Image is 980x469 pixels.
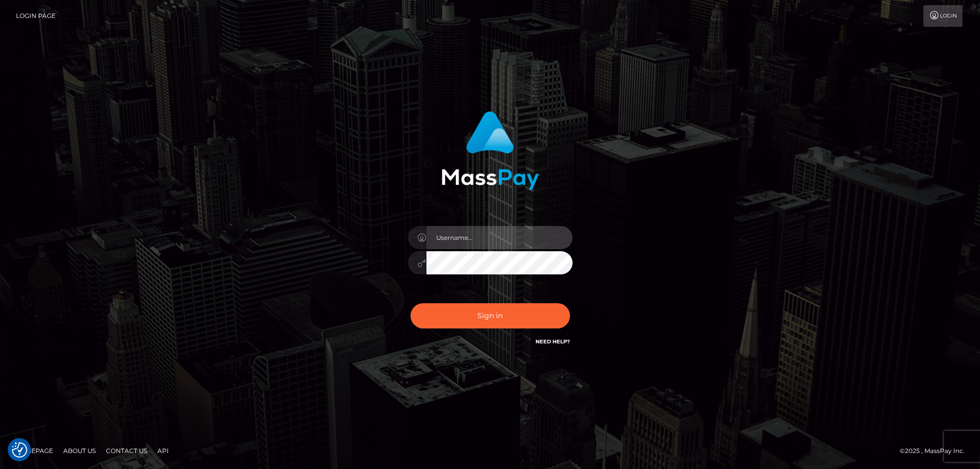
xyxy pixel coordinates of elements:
[411,303,570,328] button: Sign in
[441,111,539,190] img: MassPay Login
[536,338,570,345] a: Need Help?
[12,442,27,458] button: Consent Preferences
[923,5,963,27] a: Login
[426,226,573,249] input: Username...
[12,442,27,458] img: Revisit consent button
[16,5,56,27] a: Login Page
[102,443,151,459] a: Contact Us
[153,443,173,459] a: API
[59,443,100,459] a: About Us
[900,445,972,457] div: © 2025 , MassPay Inc.
[11,443,57,459] a: Homepage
